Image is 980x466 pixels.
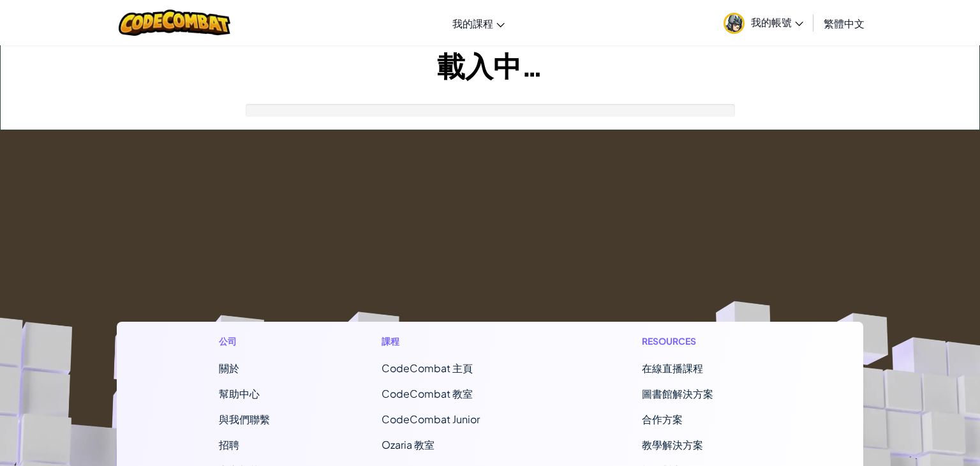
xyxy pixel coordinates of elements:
[446,6,511,40] a: 我的課程
[219,412,270,426] span: 與我們聯繫
[382,334,531,348] h1: 課程
[642,387,713,400] a: 圖書館解決方案
[219,387,260,400] a: 幫助中心
[119,10,230,36] img: CodeCombat logo
[817,6,871,40] a: 繁體中文
[452,17,493,30] span: 我的課程
[382,361,473,375] span: CodeCombat 主頁
[642,412,683,426] a: 合作方案
[717,3,810,43] a: 我的帳號
[219,361,239,375] a: 關於
[642,438,703,451] a: 教學解決方案
[824,17,865,30] span: 繁體中文
[1,45,979,85] h1: 載入中…
[642,334,761,348] h1: Resources
[642,361,703,375] a: 在線直播課程
[724,13,745,34] img: avatar
[751,15,803,29] span: 我的帳號
[382,438,434,451] a: Ozaria 教室
[219,334,270,348] h1: 公司
[382,387,473,400] a: CodeCombat 教室
[382,412,480,426] a: CodeCombat Junior
[219,438,239,451] a: 招聘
